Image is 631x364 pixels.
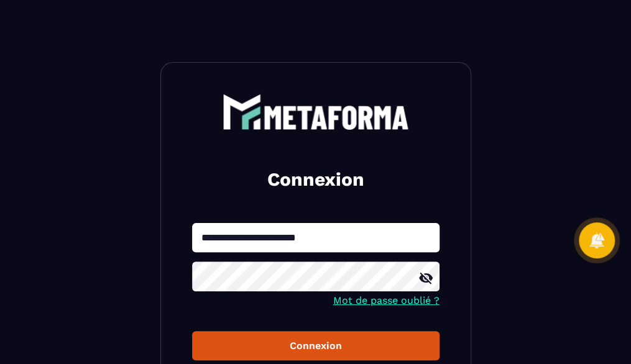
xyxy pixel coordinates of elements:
a: Mot de passe oublié ? [333,294,440,306]
h2: Connexion [207,167,425,192]
button: Connexion [192,331,440,360]
div: Connexion [202,340,430,352]
img: logo [223,94,409,130]
a: logo [192,94,440,130]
